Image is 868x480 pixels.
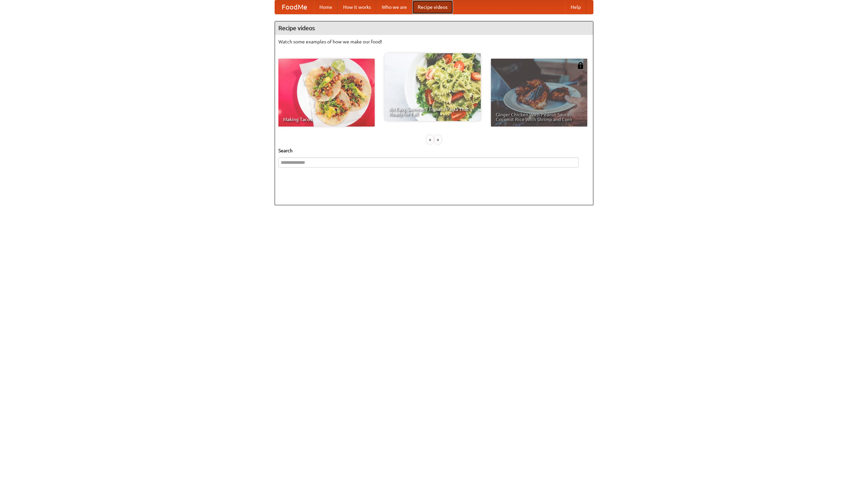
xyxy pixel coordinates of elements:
a: Help [565,0,586,14]
a: Home [314,0,338,14]
span: Making Tacos [283,117,370,122]
a: Who we are [376,0,412,14]
a: An Easy, Summery Tomato Pasta That's Ready for Fall [384,53,481,121]
img: 483408.png [577,62,584,69]
a: How it works [338,0,376,14]
div: « [427,135,433,144]
a: Making Tacos [278,59,375,127]
div: » [435,135,441,144]
h5: Search [278,147,590,154]
a: FoodMe [275,0,314,14]
span: An Easy, Summery Tomato Pasta That's Ready for Fall [389,107,476,116]
h4: Recipe videos [275,21,593,35]
p: Watch some examples of how we make our food! [278,38,590,45]
a: Recipe videos [412,0,453,14]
